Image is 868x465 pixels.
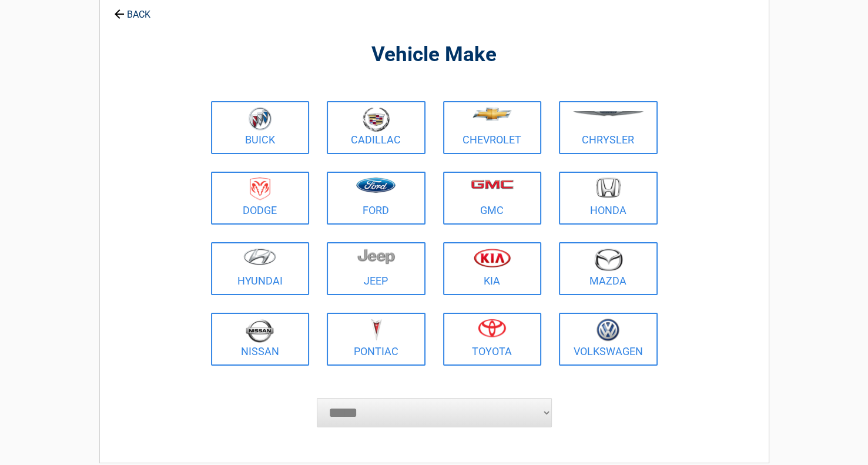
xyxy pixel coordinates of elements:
[211,172,310,225] a: Dodge
[356,178,396,193] img: ford
[208,41,661,69] h2: Vehicle Make
[559,313,658,366] a: Volkswagen
[474,248,511,267] img: kia
[211,242,310,295] a: Hyundai
[250,178,270,200] img: dodge
[443,172,542,225] a: GMC
[211,101,310,154] a: Buick
[443,101,542,154] a: Chevrolet
[327,172,425,225] a: Ford
[596,178,621,198] img: honda
[572,111,644,116] img: chrysler
[478,319,506,337] img: toyota
[443,242,542,295] a: Kia
[327,101,425,154] a: Cadillac
[249,107,272,131] img: buick
[246,319,274,343] img: nissan
[559,242,658,295] a: Mazda
[596,319,619,342] img: volkswagen
[327,242,425,295] a: Jeep
[443,313,542,366] a: Toyota
[370,319,382,341] img: pontiac
[211,313,310,366] a: Nissan
[327,313,425,366] a: Pontiac
[559,172,658,225] a: Honda
[243,248,276,265] img: hyundai
[472,108,512,121] img: chevrolet
[357,248,395,265] img: jeep
[471,179,514,189] img: gmc
[559,101,658,154] a: Chrysler
[594,248,623,271] img: mazda
[363,107,390,132] img: cadillac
